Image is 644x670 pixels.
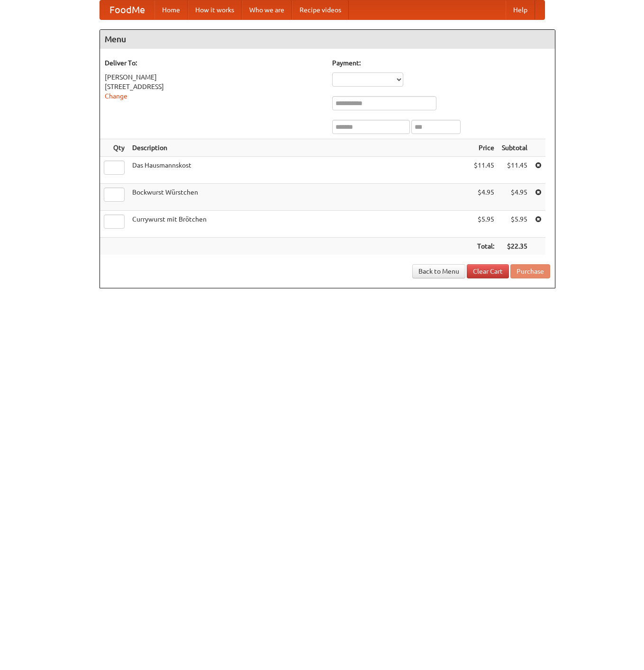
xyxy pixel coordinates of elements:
[128,184,470,211] td: Bockwurst Würstchen
[470,184,498,211] td: $4.95
[128,139,470,157] th: Description
[470,238,498,255] th: Total:
[498,211,531,238] td: $5.95
[332,58,550,68] h5: Payment:
[470,211,498,238] td: $5.95
[292,0,349,19] a: Recipe videos
[510,264,550,278] button: Purchase
[100,139,128,157] th: Qty
[498,139,531,157] th: Subtotal
[105,58,323,68] h5: Deliver To:
[100,0,154,19] a: FoodMe
[470,139,498,157] th: Price
[498,184,531,211] td: $4.95
[105,92,127,100] a: Change
[412,264,465,278] a: Back to Menu
[467,264,509,278] a: Clear Cart
[498,238,531,255] th: $22.35
[470,157,498,184] td: $11.45
[128,157,470,184] td: Das Hausmannskost
[154,0,188,19] a: Home
[128,211,470,238] td: Currywurst mit Brötchen
[100,30,555,49] h4: Menu
[105,72,323,82] div: [PERSON_NAME]
[498,157,531,184] td: $11.45
[188,0,242,19] a: How it works
[506,0,535,19] a: Help
[242,0,292,19] a: Who we are
[105,82,323,91] div: [STREET_ADDRESS]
